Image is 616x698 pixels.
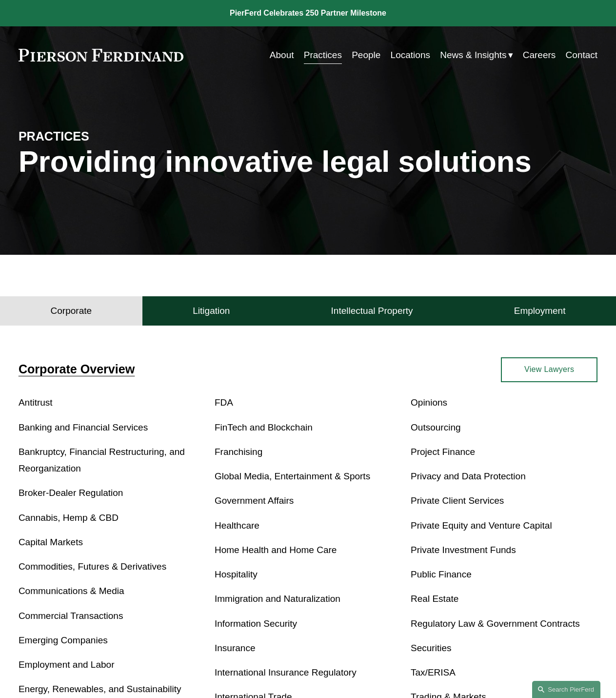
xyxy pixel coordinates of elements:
[215,643,256,653] a: Insurance
[411,495,504,506] a: Private Client Services
[215,569,258,579] a: Hospitality
[440,47,506,63] span: News & Insights
[411,422,461,432] a: Outsourcing
[411,447,475,457] a: Project Finance
[19,561,166,572] a: Commodities, Futures & Derivatives
[19,513,119,523] a: Cannabis, Hemp & CBD
[19,362,135,376] a: Corporate Overview
[411,594,458,604] a: Real Estate
[440,46,513,64] a: folder dropdown
[411,643,452,653] a: Securities
[19,586,124,596] a: Communications & Media
[19,635,108,645] a: Emerging Companies
[19,129,163,144] h4: PRACTICES
[19,684,181,694] a: Energy, Renewables, and Sustainability
[411,545,516,555] a: Private Investment Funds
[215,495,294,506] a: Government Affairs
[19,537,83,547] a: Capital Markets
[215,397,233,408] a: FDA
[523,46,556,64] a: Careers
[215,594,340,604] a: Immigration and Naturalization
[19,397,53,408] a: Antitrust
[19,422,148,432] a: Banking and Financial Services
[19,488,123,498] a: Broker-Dealer Regulation
[215,471,370,481] a: Global Media, Entertainment & Sports
[331,305,413,317] h4: Intellectual Property
[215,667,357,677] a: International Insurance Regulatory
[215,447,262,457] a: Franchising
[411,569,472,579] a: Public Finance
[411,520,552,531] a: Private Equity and Venture Capital
[411,618,580,629] a: Regulatory Law & Government Contracts
[566,46,598,64] a: Contact
[270,46,294,64] a: About
[193,305,230,317] h4: Litigation
[532,681,600,698] a: Search this site
[514,305,566,317] h4: Employment
[501,357,597,382] a: View Lawyers
[215,545,337,555] a: Home Health and Home Care
[19,144,597,179] h1: Providing innovative legal solutions
[304,46,342,64] a: Practices
[411,667,456,677] a: Tax/ERISA
[411,397,447,408] a: Opinions
[215,422,313,432] a: FinTech and Blockchain
[215,618,297,629] a: Information Security
[19,447,185,473] a: Bankruptcy, Financial Restructuring, and Reorganization
[352,46,380,64] a: People
[411,471,526,481] a: Privacy and Data Protection
[215,520,259,531] a: Healthcare
[391,46,430,64] a: Locations
[51,305,92,317] h4: Corporate
[19,659,115,670] a: Employment and Labor
[19,611,123,621] a: Commercial Transactions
